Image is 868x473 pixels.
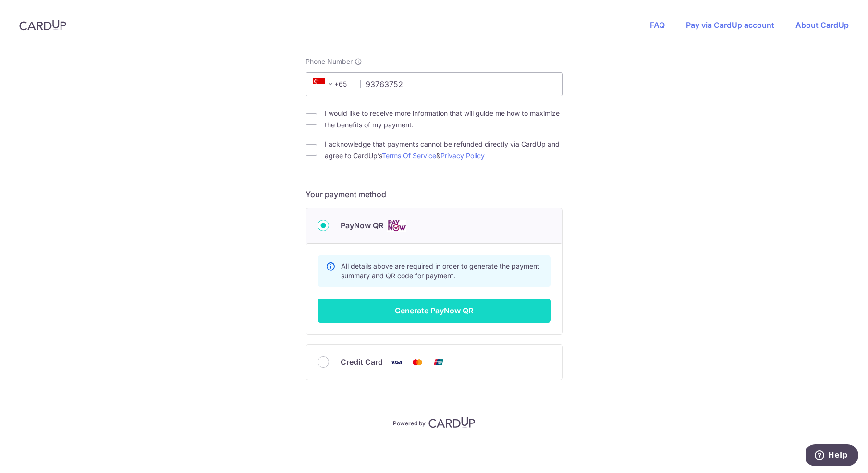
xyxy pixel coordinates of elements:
span: +65 [310,78,354,90]
a: Privacy Policy [440,151,485,160]
h5: Your payment method [306,188,563,200]
iframe: Opens a widget where you can find more information [806,444,858,468]
img: CardUp [19,19,66,31]
span: All details above are required in order to generate the payment summary and QR code for payment. [341,262,539,280]
a: Pay via CardUp account [686,20,774,30]
span: +65 [313,78,336,90]
img: Cards logo [387,220,406,232]
div: Credit Card Visa Mastercard Union Pay [318,356,551,368]
a: About CardUp [795,20,849,30]
span: Phone Number [306,57,353,66]
a: FAQ [650,20,665,30]
img: Mastercard [408,356,427,368]
div: PayNow QR Cards logo [318,220,551,232]
span: PayNow QR [341,220,383,231]
img: Union Pay [429,356,448,368]
p: Powered by [393,418,426,427]
span: Credit Card [341,356,383,368]
button: Generate PayNow QR [318,299,551,323]
a: Terms Of Service [382,151,436,160]
label: I acknowledge that payments cannot be refunded directly via CardUp and agree to CardUp’s & [325,138,563,162]
label: I would like to receive more information that will guide me how to maximize the benefits of my pa... [325,108,563,131]
img: Visa [387,356,406,368]
img: CardUp [428,417,476,428]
